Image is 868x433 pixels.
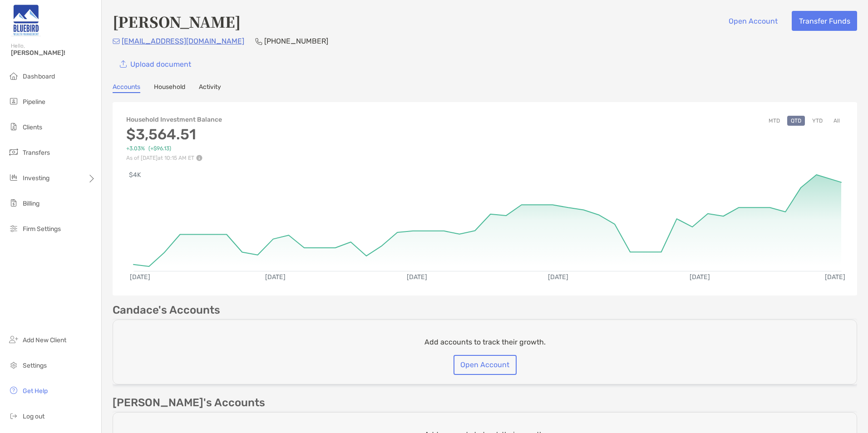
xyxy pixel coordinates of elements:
[148,145,171,152] span: ( +$96.13 )
[787,116,805,126] button: QTD
[113,39,120,44] img: Email Icon
[23,200,39,207] span: Billing
[23,336,66,344] span: Add New Client
[129,171,141,179] text: $4K
[8,172,19,183] img: investing icon
[548,273,568,281] text: [DATE]
[825,273,845,281] text: [DATE]
[23,225,61,233] span: Firm Settings
[126,155,222,161] p: As of [DATE] at 10:15 AM ET
[8,334,19,345] img: add_new_client icon
[721,11,784,31] button: Open Account
[23,362,47,369] span: Settings
[8,385,19,396] img: get-help icon
[154,83,185,93] a: Household
[690,273,710,281] text: [DATE]
[126,116,222,123] h4: Household Investment Balance
[199,83,221,93] a: Activity
[8,121,19,132] img: clients icon
[8,96,19,107] img: pipeline icon
[454,355,517,375] button: Open Account
[8,359,19,370] img: settings icon
[809,116,826,126] button: YTD
[8,70,19,81] img: dashboard icon
[8,147,19,157] img: transfers icon
[8,197,19,208] img: billing icon
[126,126,222,143] h3: $3,564.51
[8,223,19,234] img: firm-settings icon
[126,145,145,152] span: +3.03%
[407,273,427,281] text: [DATE]
[23,413,44,420] span: Log out
[264,35,328,47] p: [PHONE_NUMBER]
[23,174,49,182] span: Investing
[23,98,45,106] span: Pipeline
[255,38,262,45] img: Phone Icon
[11,4,41,36] img: Zoe Logo
[113,83,140,93] a: Accounts
[765,116,784,126] button: MTD
[196,155,202,161] img: Performance Info
[23,387,48,395] span: Get Help
[113,54,198,74] a: Upload document
[113,11,241,32] h4: [PERSON_NAME]
[424,336,546,348] p: Add accounts to track their growth.
[23,149,50,157] span: Transfers
[265,273,286,281] text: [DATE]
[113,397,265,408] p: [PERSON_NAME]'s Accounts
[122,35,244,47] p: [EMAIL_ADDRESS][DOMAIN_NAME]
[23,123,42,131] span: Clients
[11,49,96,57] span: [PERSON_NAME]!
[120,60,127,68] img: button icon
[130,273,150,281] text: [DATE]
[830,116,843,126] button: All
[23,73,55,80] span: Dashboard
[113,305,220,316] p: Candace's Accounts
[792,11,857,31] button: Transfer Funds
[8,410,19,421] img: logout icon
